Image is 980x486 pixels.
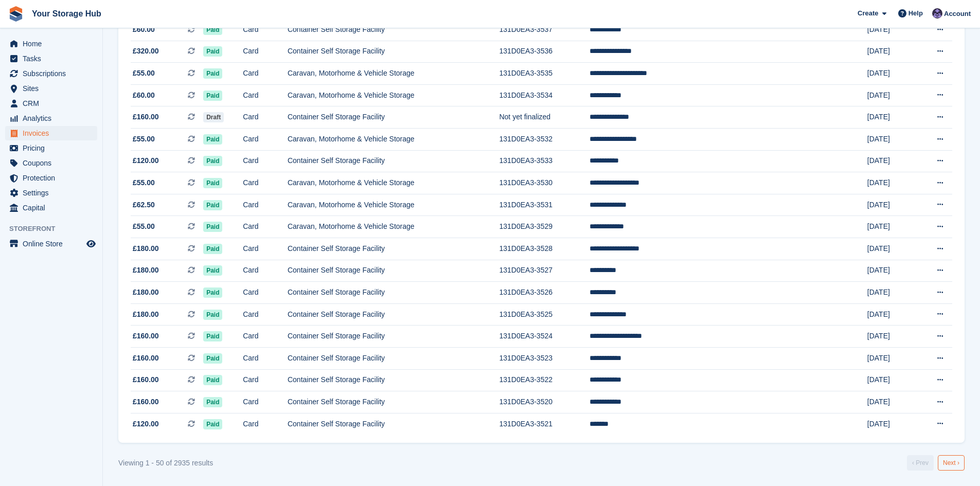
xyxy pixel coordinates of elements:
[499,413,590,435] td: 131D0EA3-3521
[23,37,84,51] span: Home
[133,155,159,166] span: £120.00
[867,348,916,370] td: [DATE]
[133,265,159,276] span: £180.00
[133,24,155,35] span: £60.00
[867,129,916,151] td: [DATE]
[243,41,288,63] td: Card
[243,129,288,151] td: Card
[203,419,222,429] span: Paid
[867,41,916,63] td: [DATE]
[499,150,590,172] td: 131D0EA3-3533
[288,326,500,348] td: Container Self Storage Facility
[133,68,155,79] span: £55.00
[499,326,590,348] td: 131D0EA3-3524
[243,84,288,106] td: Card
[133,200,155,210] span: £62.50
[867,326,916,348] td: [DATE]
[133,419,159,429] span: £120.00
[932,8,942,19] img: Liam Beddard
[499,303,590,326] td: 131D0EA3-3525
[867,150,916,172] td: [DATE]
[5,156,97,170] a: menu
[867,63,916,85] td: [DATE]
[23,141,84,155] span: Pricing
[499,260,590,282] td: 131D0EA3-3527
[203,25,222,35] span: Paid
[23,156,84,170] span: Coupons
[133,177,155,188] span: £55.00
[288,150,500,172] td: Container Self Storage Facility
[8,6,24,22] img: stora-icon-8386f47178a22dfd0bd8f6a31ec36ba5ce8667c1dd55bd0f319d3a0aa187defe.svg
[133,287,159,298] span: £180.00
[867,369,916,391] td: [DATE]
[203,200,222,210] span: Paid
[288,194,500,216] td: Caravan, Motorhome & Vehicle Storage
[23,237,84,251] span: Online Store
[203,265,222,276] span: Paid
[133,331,159,341] span: £160.00
[288,216,500,238] td: Caravan, Motorhome & Vehicle Storage
[5,37,97,51] a: menu
[867,238,916,260] td: [DATE]
[133,112,159,122] span: £160.00
[133,46,159,57] span: £320.00
[203,112,224,122] span: Draft
[23,96,84,111] span: CRM
[243,282,288,304] td: Card
[499,41,590,63] td: 131D0EA3-3536
[203,46,222,57] span: Paid
[133,243,159,254] span: £180.00
[867,106,916,129] td: [DATE]
[867,84,916,106] td: [DATE]
[5,111,97,125] a: menu
[5,171,97,185] a: menu
[858,8,878,19] span: Create
[288,260,500,282] td: Container Self Storage Facility
[288,84,500,106] td: Caravan, Motorhome & Vehicle Storage
[5,66,97,81] a: menu
[938,455,965,471] a: Next
[288,129,500,151] td: Caravan, Motorhome & Vehicle Storage
[867,216,916,238] td: [DATE]
[243,19,288,41] td: Card
[243,194,288,216] td: Card
[23,186,84,200] span: Settings
[243,238,288,260] td: Card
[5,51,97,66] a: menu
[499,348,590,370] td: 131D0EA3-3523
[28,5,105,22] a: Your Storage Hub
[133,134,155,145] span: £55.00
[867,260,916,282] td: [DATE]
[203,222,222,232] span: Paid
[288,369,500,391] td: Container Self Storage Facility
[288,303,500,326] td: Container Self Storage Facility
[867,413,916,435] td: [DATE]
[867,303,916,326] td: [DATE]
[907,455,934,471] a: Previous
[288,238,500,260] td: Container Self Storage Facility
[288,391,500,413] td: Container Self Storage Facility
[9,224,102,234] span: Storefront
[288,19,500,41] td: Container Self Storage Facility
[243,216,288,238] td: Card
[867,194,916,216] td: [DATE]
[499,194,590,216] td: 131D0EA3-3531
[288,282,500,304] td: Container Self Storage Facility
[23,51,84,66] span: Tasks
[288,172,500,194] td: Caravan, Motorhome & Vehicle Storage
[23,126,84,140] span: Invoices
[867,282,916,304] td: [DATE]
[23,81,84,96] span: Sites
[243,106,288,129] td: Card
[243,413,288,435] td: Card
[203,244,222,254] span: Paid
[288,348,500,370] td: Container Self Storage Facility
[499,84,590,106] td: 131D0EA3-3534
[243,260,288,282] td: Card
[118,458,213,469] div: Viewing 1 - 50 of 2935 results
[133,353,159,364] span: £160.00
[203,68,222,79] span: Paid
[867,19,916,41] td: [DATE]
[23,111,84,125] span: Analytics
[243,326,288,348] td: Card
